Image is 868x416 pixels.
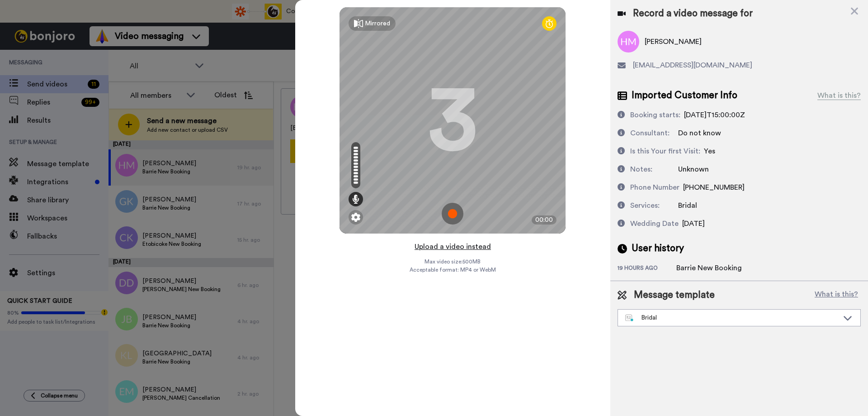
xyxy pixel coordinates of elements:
div: 00:00 [532,215,557,225]
div: What is this? [817,90,861,101]
div: Consultant: [630,128,670,139]
span: User history [632,242,684,255]
span: Yes [704,148,715,155]
div: Barrie New Booking [676,263,742,273]
span: [PHONE_NUMBER] [683,184,745,191]
div: 19 hours ago [618,264,676,273]
button: Upload a video instead [412,241,494,253]
div: Is this Your first Visit: [630,146,700,157]
div: Bridal [625,313,839,322]
span: Imported Customer Info [632,89,737,102]
button: What is this? [812,288,861,302]
img: ic_gear.svg [351,213,360,222]
span: Acceptable format: MP4 or WebM [410,266,496,273]
span: Unknown [678,166,709,173]
div: Phone Number [630,182,679,193]
div: Notes: [630,164,652,175]
div: 3 [428,86,477,154]
span: Message template [634,288,715,302]
span: Bridal [678,202,697,209]
span: [DATE] [682,220,705,227]
div: Wedding Date [630,218,679,229]
div: Services: [630,200,660,211]
img: nextgen-template.svg [625,315,634,322]
span: Do not know [678,129,721,137]
span: Max video size: 500 MB [425,258,481,265]
span: [DATE]T15:00:00Z [684,111,745,119]
div: Booking starts: [630,110,680,120]
img: ic_record_start.svg [442,203,463,225]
